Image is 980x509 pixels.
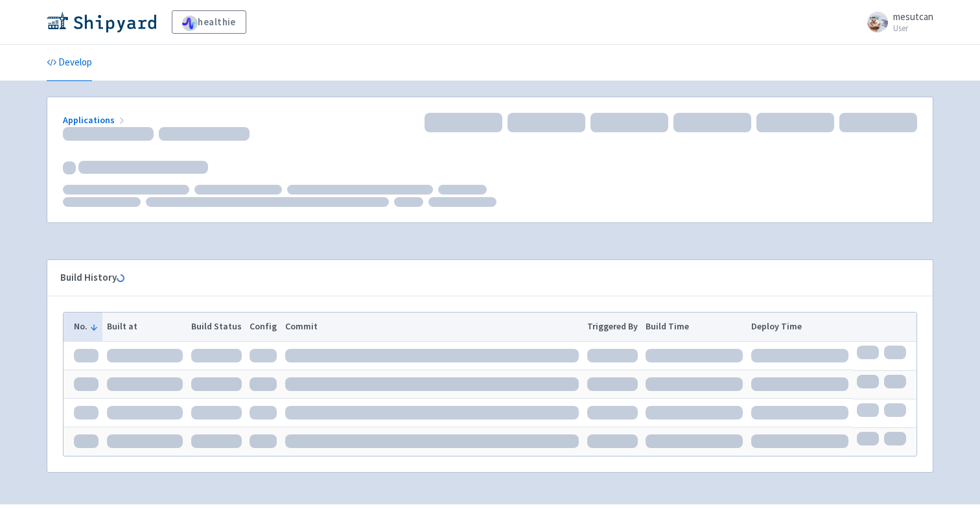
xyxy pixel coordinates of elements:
a: Applications [63,114,127,126]
th: Deploy Time [747,313,853,341]
a: mesutcan User [859,12,933,32]
img: Shipyard logo [47,12,156,32]
div: Build History [60,270,899,285]
th: Commit [281,313,583,341]
th: Triggered By [583,313,642,341]
th: Built at [102,313,187,341]
th: Config [246,313,281,341]
button: No. [74,320,99,333]
th: Build Status [187,313,246,341]
small: User [893,24,933,32]
a: healthie [172,10,246,34]
span: mesutcan [893,10,933,23]
th: Build Time [642,313,747,341]
a: Develop [47,45,92,81]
